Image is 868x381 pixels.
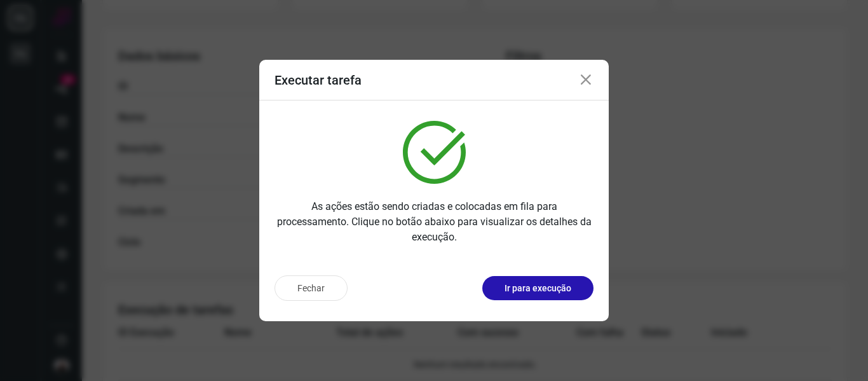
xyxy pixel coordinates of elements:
p: Ir para execução [505,282,571,295]
h3: Executar tarefa [275,73,362,88]
p: As ações estão sendo criadas e colocadas em fila para processamento. Clique no botão abaixo para ... [275,199,593,245]
button: Ir para execução [482,276,593,300]
button: Fechar [275,275,348,301]
img: verified.svg [403,121,466,184]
